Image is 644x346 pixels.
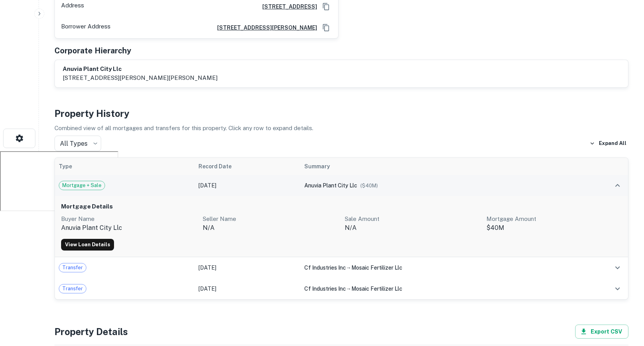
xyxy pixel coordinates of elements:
[320,22,332,34] button: Copy Address
[61,239,114,251] a: View Loan Details
[63,65,218,74] h6: anuvia plant city llc
[605,284,644,321] iframe: Chat Widget
[63,73,218,83] p: [STREET_ADDRESS][PERSON_NAME][PERSON_NAME]
[195,257,300,278] td: [DATE]
[304,284,570,293] div: →
[304,265,346,271] span: cf industries inc
[611,282,624,295] button: expand row
[211,23,317,32] a: [STREET_ADDRESS][PERSON_NAME]
[203,214,338,224] p: Seller Name
[351,265,402,271] span: mosaic fertilizer llc
[351,286,402,292] span: mosaic fertilizer llc
[54,45,131,56] h5: Corporate Hierarchy
[304,286,346,292] span: cf industries inc
[304,263,570,272] div: →
[360,183,378,189] span: ($ 40M )
[59,182,105,189] span: Mortgage + Sale
[300,158,574,175] th: Summary
[195,158,300,175] th: Record Date
[54,124,628,133] p: Combined view of all mortgages and transfers for this property. Click any row to expand details.
[611,179,624,192] button: expand row
[54,106,628,120] h4: Property History
[203,223,338,233] p: n/a
[55,158,195,175] th: Type
[486,223,622,233] p: $40M
[59,285,86,293] span: Transfer
[320,1,332,12] button: Copy Address
[61,223,197,233] p: anuvia plant city llc
[345,214,480,224] p: Sale Amount
[195,175,300,196] td: [DATE]
[59,264,86,272] span: Transfer
[61,214,197,224] p: Buyer Name
[304,182,357,189] span: anuvia plant city llc
[588,138,628,149] button: Expand All
[61,22,111,34] p: Borrower Address
[61,1,84,12] p: Address
[54,325,128,339] h4: Property Details
[61,202,622,211] h6: Mortgage Details
[611,261,624,274] button: expand row
[54,136,101,151] div: All Types
[486,214,622,224] p: Mortgage Amount
[575,325,628,339] button: Export CSV
[195,278,300,299] td: [DATE]
[345,223,480,233] p: N/A
[256,2,317,11] a: [STREET_ADDRESS]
